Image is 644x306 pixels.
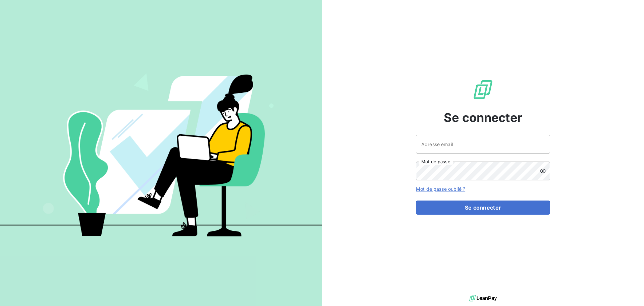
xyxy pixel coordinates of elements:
span: Se connecter [444,108,522,127]
button: Se connecter [416,201,550,215]
input: placeholder [416,135,550,154]
a: Mot de passe oublié ? [416,186,465,192]
img: Logo LeanPay [472,79,494,100]
img: logo [469,293,497,303]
